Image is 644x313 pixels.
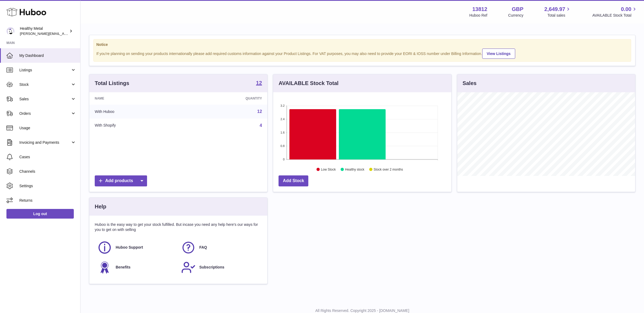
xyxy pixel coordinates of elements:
span: Benefits [116,265,130,270]
a: Benefits [97,260,176,275]
p: Huboo is the easy way to get your stock fulfilled. But incase you need any help here's our ways f... [95,222,262,232]
div: Healthy Metal [20,26,68,36]
h3: AVAILABLE Stock Total [279,80,338,87]
span: 2,649.97 [544,6,565,13]
a: 12 [257,109,262,114]
div: Currency [508,13,524,18]
span: FAQ [199,245,207,250]
h3: Help [95,203,106,210]
text: Low Stock [321,168,336,171]
strong: Notice [96,42,628,47]
h3: Sales [463,80,477,87]
a: Add Stock [279,175,308,186]
td: With Shopify [89,119,185,132]
span: Listings [19,68,71,73]
span: Sales [19,97,71,102]
span: Channels [19,169,76,174]
img: jose@healthy-metal.com [6,27,14,35]
a: Log out [6,209,74,219]
strong: 12 [256,80,262,86]
strong: GBP [512,6,523,13]
a: FAQ [181,240,259,255]
td: With Huboo [89,105,185,119]
h3: Total Listings [95,80,129,87]
a: Add products [95,175,147,186]
span: Usage [19,126,76,131]
span: Settings [19,183,76,189]
text: Stock over 2 months [374,168,403,171]
text: 0.8 [281,144,285,148]
span: [PERSON_NAME][EMAIL_ADDRESS][DOMAIN_NAME] [20,31,108,36]
th: Quantity [185,92,268,105]
th: Name [89,92,185,105]
text: Healthy stock [345,168,365,171]
span: AVAILABLE Stock Total [592,13,638,18]
span: Stock [19,82,71,87]
a: 4 [259,123,262,128]
span: Subscriptions [199,265,224,270]
a: 2,649.97 Total sales [544,6,572,18]
span: Returns [19,198,76,203]
a: View Listings [482,49,515,59]
text: 0 [283,158,285,161]
span: Huboo Support [116,245,143,250]
span: 0.00 [621,6,631,13]
span: Total sales [547,13,571,18]
text: 3.2 [281,104,285,107]
span: My Dashboard [19,53,76,58]
span: Invoicing and Payments [19,140,71,145]
a: 0.00 AVAILABLE Stock Total [592,6,638,18]
span: Orders [19,111,71,116]
a: Huboo Support [97,240,176,255]
div: Huboo Ref [469,13,487,18]
span: Cases [19,154,76,160]
div: If you're planning on sending your products internationally please add required customs informati... [96,48,628,59]
a: 12 [256,80,262,87]
strong: 13812 [472,6,487,13]
text: 1.6 [281,131,285,134]
text: 2.4 [281,117,285,121]
a: Subscriptions [181,260,259,275]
